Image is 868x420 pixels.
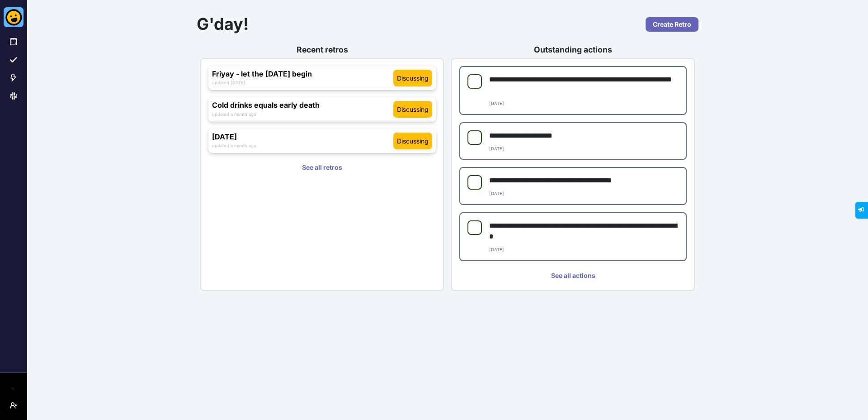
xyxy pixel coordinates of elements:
small: [DATE] [489,191,504,196]
span:  [6,3,11,9]
a: Friyay - let the [DATE] begindiscussingupdated [DATE] [208,66,436,90]
button: User menu [6,398,21,413]
small: [DATE] [489,247,504,252]
small: [DATE] [489,101,504,106]
h3: [DATE] [212,133,393,141]
span: discussing [397,105,429,114]
h3: Outstanding actions [451,45,695,54]
i: User menu [10,402,17,409]
a: See all retros [208,160,436,175]
span: discussing [397,136,429,146]
img: Workspace [14,388,14,388]
button: Workspace [6,380,21,395]
h3: Recent retros [200,45,444,54]
a: Cold drinks equals early deathdiscussingupdated a month ago [208,97,436,121]
a: [DATE]discussingupdated a month ago [208,129,436,153]
h3: Cold drinks equals early death [212,101,393,110]
small: updated a month ago [212,112,256,117]
h1: G'day! [197,14,573,34]
small: updated a month ago [212,143,256,148]
h3: Friyay - let the [DATE] begin [212,70,393,78]
small: [DATE] [489,146,504,151]
small: updated [DATE] [212,80,245,85]
span: User menu [10,409,17,416]
a: Create Retro [646,17,698,32]
span: discussing [397,73,429,83]
img: Better [4,7,24,27]
a: See all actions [459,268,687,283]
